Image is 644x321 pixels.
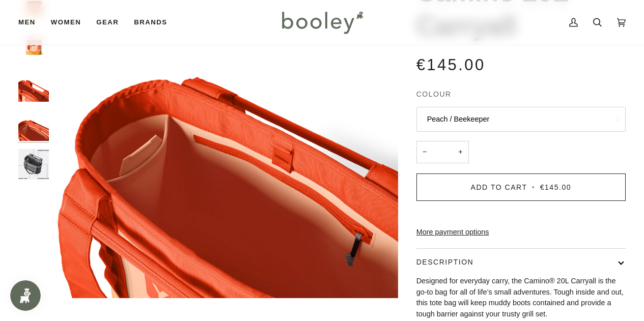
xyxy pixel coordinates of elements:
button: Peach / Beekeeper [416,107,626,132]
iframe: Button to open loyalty program pop-up [10,280,41,311]
img: Yeti Camino 20L Carryall Peach / Beekeeper - Booley Galway [18,32,49,63]
a: More payment options [416,227,626,238]
img: Booley [277,8,367,37]
p: Designed for everyday carry, the Camino® 20L Carryall is the go-to bag for all of life’s small ad... [416,276,626,320]
img: Yeti Camino 20L Carryall - Booley Galway [18,149,49,180]
span: Men [18,17,36,27]
span: Brands [134,17,167,27]
button: + [452,141,468,164]
span: Gear [96,17,119,27]
button: − [416,141,433,164]
span: Add to Cart [471,183,527,191]
span: €145.00 [540,183,571,191]
span: €145.00 [416,56,486,74]
button: Description [416,249,626,276]
img: Yeti Camino 20L Carryall Peach / Beekeeper - Booley Galway [18,110,49,141]
span: • [530,183,537,191]
input: Quantity [416,141,469,164]
img: Yeti Camino 20L Carryall Peach / Beekeeper - Booley Galway [18,71,49,102]
span: Colour [416,89,452,100]
span: Women [51,17,81,27]
button: Add to Cart • €145.00 [416,173,626,201]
